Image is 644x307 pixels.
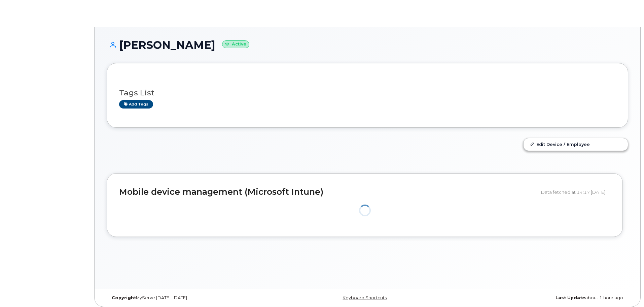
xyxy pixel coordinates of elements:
[119,89,616,97] h3: Tags List
[107,295,281,301] div: MyServe [DATE]–[DATE]
[343,295,387,300] a: Keyboard Shortcuts
[107,39,628,51] h1: [PERSON_NAME]
[119,100,153,109] a: Add tags
[112,295,136,300] strong: Copyright
[454,295,628,301] div: about 1 hour ago
[524,138,628,150] a: Edit Device / Employee
[119,187,536,197] h2: Mobile device management (Microsoft Intune)
[556,295,585,300] strong: Last Update
[541,186,610,198] div: Data fetched at 14:17 [DATE]
[222,40,249,48] small: Active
